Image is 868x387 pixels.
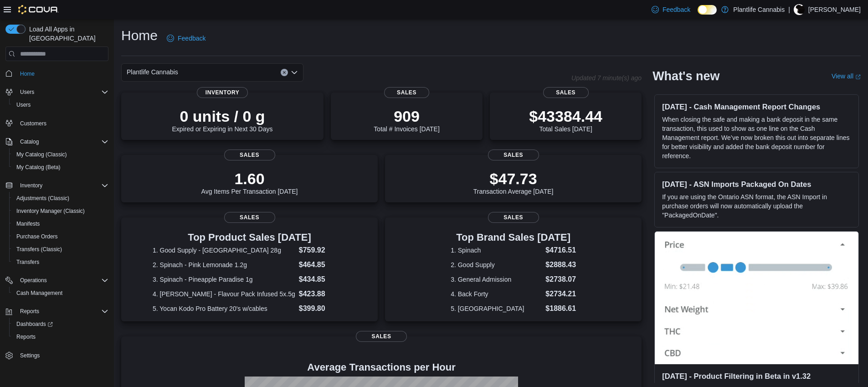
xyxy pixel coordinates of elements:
[794,4,805,15] div: Camille O'Genski
[20,70,35,77] span: Home
[16,320,53,328] span: Dashboards
[13,162,108,173] span: My Catalog (Beta)
[9,330,112,343] button: Reports
[2,349,112,362] button: Settings
[197,87,248,98] span: Inventory
[9,161,112,174] button: My Catalog (Beta)
[9,256,112,268] button: Transfers
[16,118,108,129] span: Customers
[9,148,112,161] button: My Catalog (Classic)
[2,274,112,287] button: Operations
[13,206,108,217] span: Inventory Manager (Classic)
[855,74,861,80] svg: External link
[529,107,602,133] div: Total Sales [DATE]
[662,180,851,189] h3: [DATE] - ASN Imports Packaged On Dates
[16,275,108,286] span: Operations
[16,306,43,317] button: Reports
[153,304,295,313] dt: 5. Yocan Kodo Pro Battery 20's w/cables
[153,246,295,255] dt: 1. Good Supply - [GEOGRAPHIC_DATA] 28g
[20,277,47,284] span: Operations
[662,192,851,220] p: If you are using the Ontario ASN format, the ASN Import in purchase orders will now automatically...
[16,195,69,202] span: Adjustments (Classic)
[13,331,108,342] span: Reports
[16,180,46,191] button: Inventory
[16,136,108,147] span: Catalog
[299,289,346,299] dd: $423.88
[13,99,108,110] span: Users
[16,151,67,158] span: My Catalog (Classic)
[13,244,66,255] a: Transfers (Classic)
[13,193,108,204] span: Adjustments (Classic)
[2,86,112,98] button: Users
[16,333,36,341] span: Reports
[9,98,112,111] button: Users
[13,331,39,342] a: Reports
[13,288,66,299] a: Cash Management
[545,289,576,299] dd: $2734.21
[788,4,790,15] p: |
[16,220,40,227] span: Manifests
[451,232,576,243] h3: Top Brand Sales [DATE]
[13,319,56,330] a: Dashboards
[543,87,589,98] span: Sales
[224,150,275,160] span: Sales
[13,206,88,217] a: Inventory Manager (Classic)
[2,67,112,80] button: Home
[299,245,346,256] dd: $759.92
[299,259,346,270] dd: $464.85
[16,67,108,79] span: Home
[733,4,785,15] p: Plantlife Cannabis
[178,34,205,43] span: Feedback
[16,180,108,191] span: Inventory
[698,5,717,15] input: Dark Mode
[5,63,108,386] nav: Complex example
[9,192,112,205] button: Adjustments (Classic)
[201,170,298,188] p: 1.60
[26,25,108,43] span: Load All Apps in [GEOGRAPHIC_DATA]
[571,74,642,82] p: Updated 7 minute(s) ago
[16,136,42,147] button: Catalog
[153,289,295,299] dt: 4. [PERSON_NAME] - Flavour Pack Infused 5x.5g
[16,87,108,98] span: Users
[545,303,576,314] dd: $1886.61
[832,72,861,80] a: View allExternal link
[299,274,346,285] dd: $434.85
[299,303,346,314] dd: $399.80
[16,68,38,79] a: Home
[652,69,719,83] h2: What's new
[9,217,112,230] button: Manifests
[545,259,576,270] dd: $2888.43
[9,287,112,299] button: Cash Management
[13,149,71,160] a: My Catalog (Classic)
[291,69,298,76] button: Open list of options
[20,120,46,127] span: Customers
[13,193,73,204] a: Adjustments (Classic)
[20,182,42,189] span: Inventory
[16,233,58,240] span: Purchase Orders
[16,289,62,297] span: Cash Management
[128,362,634,373] h4: Average Transactions per Hour
[16,164,61,171] span: My Catalog (Beta)
[13,319,108,330] span: Dashboards
[16,275,51,286] button: Operations
[13,218,108,229] span: Manifests
[9,205,112,217] button: Inventory Manager (Classic)
[13,288,108,299] span: Cash Management
[153,275,295,284] dt: 3. Spinach - Pineapple Paradise 1g
[662,372,851,381] h3: [DATE] - Product Filtering in Beta in v1.32
[374,107,439,125] p: 909
[9,243,112,256] button: Transfers (Classic)
[163,29,209,47] a: Feedback
[384,87,430,98] span: Sales
[9,318,112,330] a: Dashboards
[121,26,158,45] h1: Home
[16,246,62,253] span: Transfers (Classic)
[16,350,108,361] span: Settings
[2,179,112,192] button: Inventory
[16,306,108,317] span: Reports
[451,289,542,299] dt: 4. Back Forty
[451,304,542,313] dt: 5. [GEOGRAPHIC_DATA]
[16,207,85,215] span: Inventory Manager (Classic)
[488,212,539,223] span: Sales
